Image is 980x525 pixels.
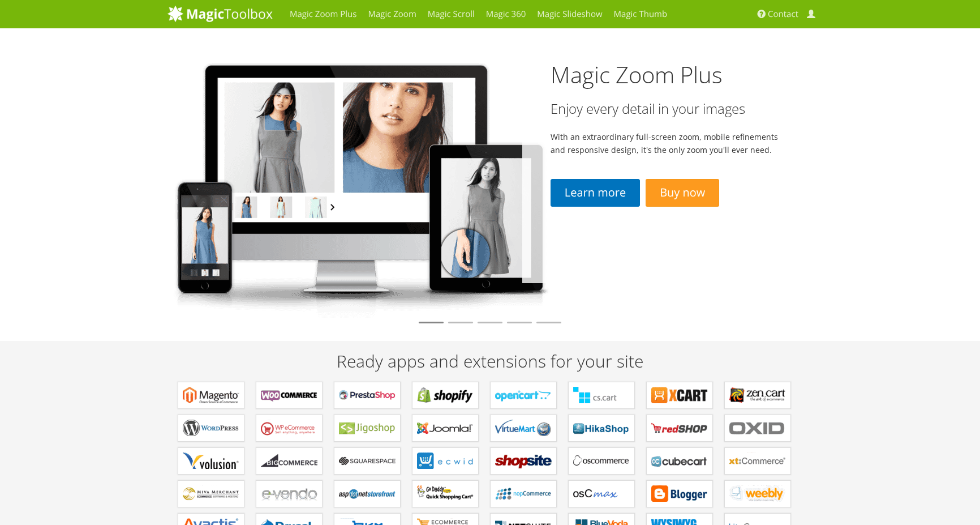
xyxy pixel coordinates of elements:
[490,415,557,442] a: Components for VirtueMart
[339,485,396,502] b: Extensions for AspDotNetStorefront
[495,420,552,437] b: Components for VirtueMart
[573,485,630,502] b: Add-ons for osCMax
[568,447,635,475] a: Add-ons for osCommerce
[573,387,630,404] b: Add-ons for CS-Cart
[339,453,396,469] b: Extensions for Squarespace
[646,480,713,507] a: Extensions for Blogger
[768,8,798,20] span: Contact
[490,447,557,475] a: Extensions for ShopSite
[573,453,630,469] b: Add-ons for osCommerce
[183,453,239,469] b: Extensions for Volusion
[261,387,317,404] b: Plugins for WooCommerce
[646,447,713,475] a: Plugins for CubeCart
[495,453,552,469] b: Extensions for ShopSite
[256,447,323,475] a: Apps for Bigcommerce
[729,453,786,469] b: Extensions for xt:Commerce
[417,420,474,437] b: Components for Joomla
[339,387,396,404] b: Modules for PrestaShop
[646,415,713,442] a: Components for redSHOP
[167,5,273,22] img: MagicToolbox.com - Image tools for your website
[261,485,317,502] b: Extensions for e-vendo
[334,447,401,475] a: Extensions for Squarespace
[178,382,244,409] a: Extensions for Magento
[334,480,401,507] a: Extensions for AspDotNetStorefront
[412,447,479,475] a: Extensions for ECWID
[724,480,791,507] a: Extensions for Weebly
[568,382,635,409] a: Add-ons for CS-Cart
[412,382,479,409] a: Apps for Shopify
[729,485,786,502] b: Extensions for Weebly
[261,420,317,437] b: Plugins for WP e-Commerce
[334,382,401,409] a: Modules for PrestaShop
[568,415,635,442] a: Components for HikaShop
[573,420,630,437] b: Components for HikaShop
[724,415,791,442] a: Extensions for OXID
[334,415,401,442] a: Plugins for Jigoshop
[651,387,708,404] b: Modules for X-Cart
[339,420,396,437] b: Plugins for Jigoshop
[178,447,244,475] a: Extensions for Volusion
[490,382,557,409] a: Modules for OpenCart
[417,387,474,404] b: Apps for Shopify
[417,453,474,469] b: Extensions for ECWID
[178,415,244,442] a: Plugins for WordPress
[412,480,479,507] a: Extensions for GoDaddy Shopping Cart
[256,480,323,507] a: Extensions for e-vendo
[183,387,239,404] b: Extensions for Magento
[651,453,708,469] b: Plugins for CubeCart
[417,485,474,502] b: Extensions for GoDaddy Shopping Cart
[495,485,552,502] b: Extensions for nopCommerce
[651,420,708,437] b: Components for redSHOP
[183,485,239,502] b: Extensions for Miva Merchant
[167,352,813,370] h2: Ready apps and extensions for your site
[412,415,479,442] a: Components for Joomla
[183,420,239,437] b: Plugins for WordPress
[495,387,552,404] b: Modules for OpenCart
[261,453,317,469] b: Apps for Bigcommerce
[256,382,323,409] a: Plugins for WooCommerce
[551,179,640,207] a: Learn more
[490,480,557,507] a: Extensions for nopCommerce
[729,420,786,437] b: Extensions for OXID
[551,59,723,90] a: Magic Zoom Plus
[724,382,791,409] a: Plugins for Zen Cart
[551,101,784,116] h3: Enjoy every detail in your images
[178,480,244,507] a: Extensions for Miva Merchant
[256,415,323,442] a: Plugins for WP e-Commerce
[167,54,551,318] img: magiczoomplus2-tablet.png
[551,130,784,156] p: With an extraordinary full-screen zoom, mobile refinements and responsive design, it's the only z...
[724,447,791,475] a: Extensions for xt:Commerce
[646,382,713,409] a: Modules for X-Cart
[729,387,786,404] b: Plugins for Zen Cart
[651,485,708,502] b: Extensions for Blogger
[646,179,719,207] a: Buy now
[568,480,635,507] a: Add-ons for osCMax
